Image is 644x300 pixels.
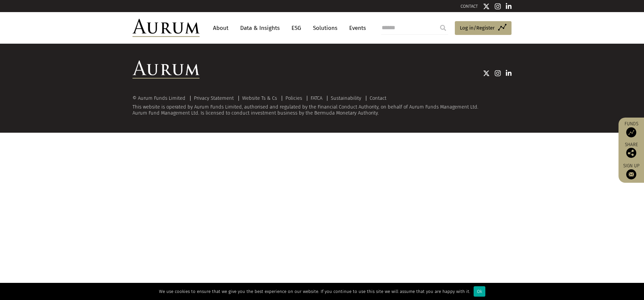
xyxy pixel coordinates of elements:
img: Linkedin icon [506,3,512,10]
a: Funds [622,121,641,137]
a: CONTACT [461,4,478,9]
span: Log in/Register [460,24,495,32]
img: Twitter icon [483,3,490,10]
a: Data & Insights [237,22,283,34]
a: FATCA [311,95,322,101]
a: ESG [288,22,305,34]
img: Access Funds [626,127,636,137]
input: Submit [436,21,450,35]
div: © Aurum Funds Limited [132,96,189,101]
img: Aurum [132,19,200,37]
img: Instagram icon [495,70,501,77]
a: Solutions [310,22,341,34]
a: Log in/Register [455,21,512,35]
a: Sustainability [331,95,361,101]
a: Privacy Statement [194,95,234,101]
a: Events [346,22,366,34]
img: Instagram icon [495,3,501,10]
div: This website is operated by Aurum Funds Limited, authorised and regulated by the Financial Conduc... [132,95,512,116]
img: Linkedin icon [506,70,512,77]
a: Website Ts & Cs [242,95,277,101]
a: About [210,22,232,34]
a: Contact [370,95,386,101]
img: Twitter icon [483,70,490,77]
a: Policies [285,95,302,101]
img: Aurum Logo [132,60,200,79]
